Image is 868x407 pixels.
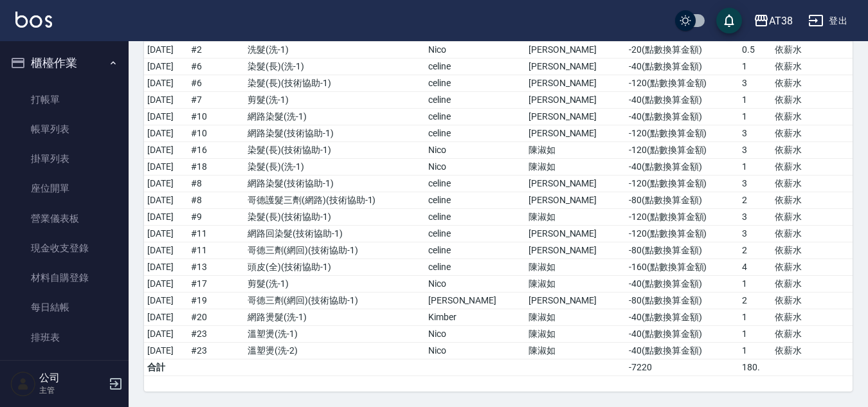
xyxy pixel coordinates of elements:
td: -40 ( 點數換算金額 ) [626,309,739,326]
td: -40 ( 點數換算金額 ) [626,326,739,343]
td: [PERSON_NAME] [525,42,626,59]
a: 掛單列表 [5,144,123,174]
td: # 17 [188,276,244,293]
td: 1 [739,326,772,343]
td: -120 ( 點數換算金額 ) [626,75,739,92]
td: [PERSON_NAME] [525,92,626,109]
td: 哥德護髮三劑(網路) ( 技術協助-1 ) [244,192,425,209]
td: [PERSON_NAME] [525,125,626,142]
td: 0.5 [739,42,772,59]
td: 頭皮(全) ( 技術協助-1 ) [244,259,425,276]
td: 1 [739,343,772,359]
td: 依薪水 [772,109,853,125]
td: 網路回染髮 ( 技術協助-1 ) [244,226,425,242]
img: Person [10,371,36,397]
td: 1 [739,276,772,293]
td: 溫塑燙 ( 洗-2 ) [244,343,425,359]
td: 依薪水 [772,159,853,176]
td: -120 ( 點數換算金額 ) [626,226,739,242]
td: 網路燙髮 ( 洗-1 ) [244,309,425,326]
td: 陳淑如 [525,159,626,176]
td: 哥德三劑(網回) ( 技術協助-1 ) [244,293,425,309]
td: -80 ( 點數換算金額 ) [626,192,739,209]
td: # 20 [188,309,244,326]
td: # 8 [188,192,244,209]
td: celine [425,259,525,276]
td: celine [425,125,525,142]
td: 1 [739,109,772,125]
td: [DATE] [144,276,188,293]
div: AT38 [769,13,793,29]
td: # 6 [188,75,244,92]
td: 依薪水 [772,209,853,226]
td: 剪髮 ( 洗-1 ) [244,92,425,109]
td: # 10 [188,109,244,125]
td: 依薪水 [772,226,853,242]
td: [DATE] [144,142,188,159]
td: [PERSON_NAME] [525,59,626,75]
td: Kimber [425,309,525,326]
td: 3 [739,176,772,192]
a: 帳單列表 [5,114,123,144]
td: 3 [739,226,772,242]
td: 依薪水 [772,293,853,309]
td: [DATE] [144,125,188,142]
button: 櫃檯作業 [5,46,123,80]
a: 營業儀表板 [5,204,123,233]
td: # 23 [188,343,244,359]
td: 陳淑如 [525,276,626,293]
td: # 11 [188,226,244,242]
td: celine [425,75,525,92]
td: [PERSON_NAME] [525,75,626,92]
td: celine [425,59,525,75]
td: [DATE] [144,326,188,343]
td: -40 ( 點數換算金額 ) [626,276,739,293]
td: [PERSON_NAME] [525,176,626,192]
td: 依薪水 [772,242,853,259]
a: 每日結帳 [5,293,123,322]
td: 陳淑如 [525,309,626,326]
td: 哥德三劑(網回) ( 技術協助-1 ) [244,242,425,259]
td: Nico [425,343,525,359]
td: celine [425,109,525,125]
a: 材料自購登錄 [5,263,123,293]
td: [DATE] [144,343,188,359]
td: [DATE] [144,226,188,242]
h5: 公司 [39,372,105,384]
td: -20 ( 點數換算金額 ) [626,42,739,59]
a: 現金收支登錄 [5,233,123,263]
td: 依薪水 [772,75,853,92]
td: 染髮(長) ( 洗-1 ) [244,59,425,75]
td: [DATE] [144,293,188,309]
td: 1 [739,59,772,75]
img: Logo [15,12,52,28]
td: -40 ( 點數換算金額 ) [626,109,739,125]
td: [DATE] [144,42,188,59]
td: 3 [739,125,772,142]
td: # 13 [188,259,244,276]
td: [DATE] [144,259,188,276]
td: 依薪水 [772,42,853,59]
td: 2 [739,242,772,259]
a: 打帳單 [5,85,123,114]
td: [DATE] [144,176,188,192]
td: 依薪水 [772,142,853,159]
td: # 23 [188,326,244,343]
td: 1 [739,309,772,326]
td: # 7 [188,92,244,109]
td: 2 [739,293,772,309]
td: 染髮(長) ( 技術協助-1 ) [244,75,425,92]
td: celine [425,242,525,259]
td: # 6 [188,59,244,75]
button: save [716,8,742,33]
td: [DATE] [144,209,188,226]
td: 染髮(長) ( 技術協助-1 ) [244,209,425,226]
td: 3 [739,209,772,226]
td: [PERSON_NAME] [525,226,626,242]
td: 依薪水 [772,59,853,75]
td: 合計 [144,359,188,376]
td: 1 [739,159,772,176]
button: 登出 [803,9,853,33]
td: 依薪水 [772,176,853,192]
td: [PERSON_NAME] [525,242,626,259]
